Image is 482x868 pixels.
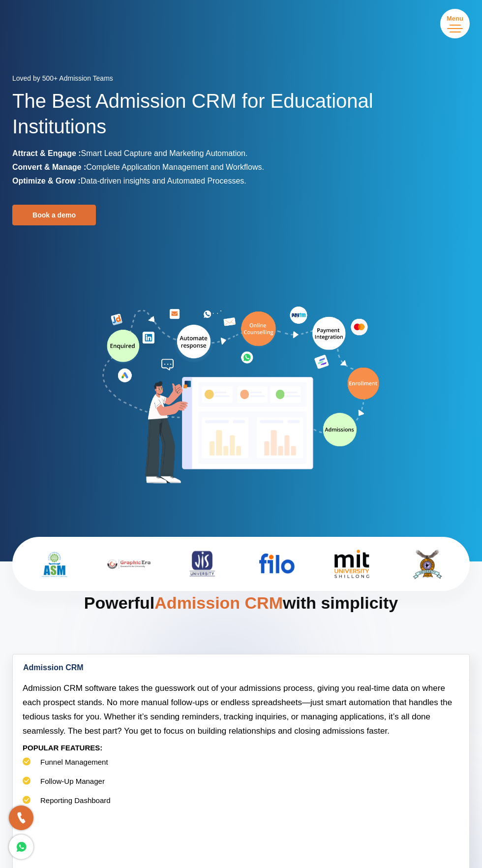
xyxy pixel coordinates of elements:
[440,9,470,38] button: Toggle navigation
[12,205,96,225] a: Book a demo
[101,304,381,488] img: admission-software-home-page-header
[81,177,246,185] span: Data-driven insights and Automated Processes.
[23,757,459,776] li: Funnel Management
[12,591,470,654] h2: Powerful with simplicity
[12,149,81,157] b: Attract & Engage :
[13,654,469,681] a: Admission CRM
[86,163,264,171] span: Complete Application Management and Workflows.
[12,177,81,185] b: Optimize & Grow :
[23,796,459,815] li: Reporting Dashboard
[12,71,470,88] div: Loved by 500+ Admission Teams
[23,738,459,757] p: POPULAR FEATURES:
[23,776,459,796] li: Follow-Up Manager
[81,149,248,157] span: Smart Lead Capture and Marketing Automation.
[12,88,470,147] h1: The Best Admission CRM for Educational Institutions
[23,683,452,736] span: Admission CRM software takes the guesswork out of your admissions process, giving you real-time d...
[12,163,86,171] b: Convert & Manage :
[154,593,283,612] span: Admission CRM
